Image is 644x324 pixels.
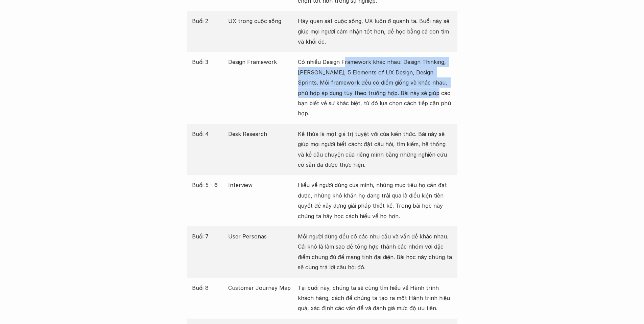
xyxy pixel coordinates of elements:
p: UX trong cuộc sống [228,16,294,26]
p: Buổi 3 [192,57,225,67]
p: Buổi 5 - 6 [192,180,225,190]
p: Interview [228,180,294,190]
p: Buổi 7 [192,231,225,241]
p: Design Framework [228,57,294,67]
p: Buổi 2 [192,16,225,26]
p: Buổi 8 [192,283,225,293]
p: Buổi 4 [192,129,225,139]
p: Customer Journey Map [228,283,294,293]
p: Kế thừa là một giá trị tuyệt vời của kiến thức. Bài này sẽ giúp mọi người biết cách: đặt câu hỏi,... [298,129,452,170]
p: Có nhiều Design Framework khác nhau: Design Thinking, [PERSON_NAME], 5 Elements of UX Design, Des... [298,57,452,118]
p: User Personas [228,231,294,241]
p: Desk Research [228,129,294,139]
p: Mỗi người dùng đều có các nhu cầu và vấn đề khác nhau. Cái khó là làm sao để tổng hợp thành các n... [298,231,452,273]
p: Tại buổi này, chúng ta sẽ cùng tìm hiểu về Hành trình khách hàng, cách để chúng ta tạo ra một Hàn... [298,283,452,314]
p: Hiểu về người dùng của mình, những mục tiêu họ cần đạt được, những khó khăn họ đang trải qua là đ... [298,180,452,221]
p: Hãy quan sát cuộc sống, UX luôn ở quanh ta. Buổi này sẽ giúp mọi người cảm nhận tốt hơn, để học b... [298,16,452,47]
